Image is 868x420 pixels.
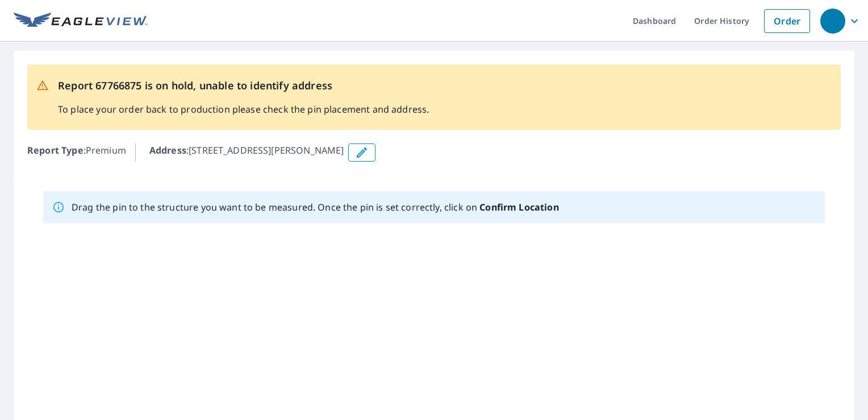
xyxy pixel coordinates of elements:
[14,13,148,30] img: EV Logo
[149,144,186,157] b: Address
[58,78,429,93] p: Report 67766875 is on hold, unable to identify address
[764,9,810,33] a: Order
[479,201,558,213] b: Confirm Location
[72,200,559,214] p: Drag the pin to the structure you want to be measured. Once the pin is set correctly, click on
[27,144,84,157] b: Report Type
[27,143,126,162] p: : Premium
[58,102,429,116] p: To place your order back to production please check the pin placement and address.
[149,143,344,162] p: : [STREET_ADDRESS][PERSON_NAME]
